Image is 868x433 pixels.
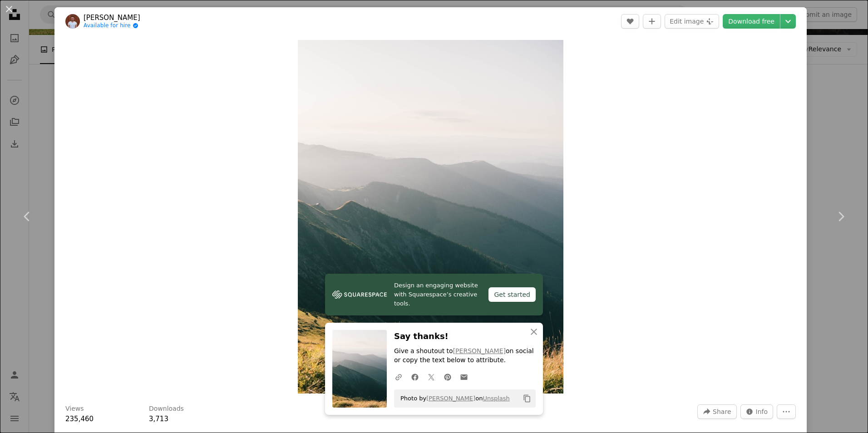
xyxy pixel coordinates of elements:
[394,281,481,308] span: Design an engaging website with Squarespace’s creative tools.
[483,395,509,402] a: Unsplash
[423,368,439,386] a: Share on Twitter
[756,405,768,418] span: Info
[780,14,796,29] button: Choose download size
[84,22,140,30] a: Available for hire
[713,405,731,418] span: Share
[777,404,796,419] button: More Actions
[394,347,536,365] p: Give a shoutout to on social or copy the text below to attribute.
[65,14,80,29] img: Go to Gian Porsius's profile
[149,404,184,413] h3: Downloads
[439,368,456,386] a: Share on Pinterest
[488,287,536,302] div: Get started
[84,13,140,22] a: [PERSON_NAME]
[149,415,168,423] span: 3,713
[453,347,506,354] a: [PERSON_NAME]
[65,404,84,413] h3: Views
[65,415,94,423] span: 235,460
[394,330,536,343] h3: Say thanks!
[697,404,736,419] button: Share this image
[740,404,774,419] button: Stats about this image
[519,391,535,406] button: Copy to clipboard
[332,288,387,301] img: file-1606177908946-d1eed1cbe4f5image
[723,14,780,29] a: Download free
[396,391,510,406] span: Photo by on
[456,368,472,386] a: Share over email
[621,14,639,29] button: Like
[325,274,543,315] a: Design an engaging website with Squarespace’s creative tools.Get started
[665,14,719,29] button: Edit image
[298,40,563,394] button: Zoom in on this image
[643,14,661,29] button: Add to Collection
[407,368,423,386] a: Share on Facebook
[298,40,563,394] img: green mountains under white sky during daytime
[814,173,868,260] a: Next
[426,395,475,402] a: [PERSON_NAME]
